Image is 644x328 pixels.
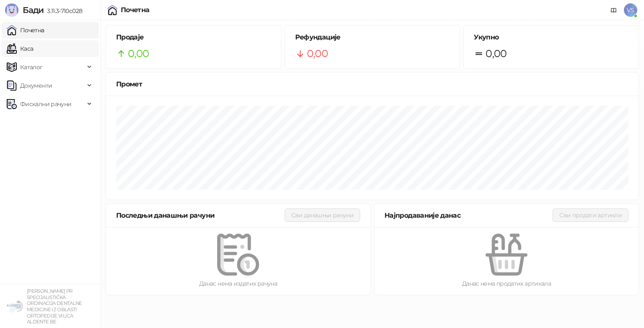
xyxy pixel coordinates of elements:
span: 0,00 [128,46,149,62]
span: 3.11.3-710c028 [44,7,82,15]
span: Документи [20,77,52,94]
a: Каса [7,40,33,57]
span: 0,00 [486,46,506,62]
h5: Продаје [116,32,271,42]
a: Документација [607,3,621,17]
span: Бади [23,5,44,15]
div: Најпродаваније данас [384,210,553,221]
small: [PERSON_NAME] PR SPECIJALISTIČKA ORDINACIJA DENTALNE MEDICINE IZ OBLASTI ORTOPEDIJE VILICA ALDENT... [27,288,82,325]
span: Фискални рачуни [20,96,71,112]
h5: Рефундације [295,32,450,42]
img: 64x64-companyLogo-5147c2c0-45e4-4f6f-934a-c50ed2e74707.png [7,298,23,315]
div: Почетна [121,7,150,13]
span: VS [624,3,637,17]
a: Почетна [7,22,44,39]
span: Каталог [20,59,43,75]
img: Logo [5,3,18,17]
div: Данас нема продатих артикала [388,279,625,288]
div: Промет [116,79,628,89]
div: Последњи данашњи рачуни [116,210,285,221]
div: Данас нема издатих рачуна [119,279,357,288]
h5: Укупно [474,32,628,42]
button: Сви продати артикли [553,208,628,222]
span: 0,00 [307,46,328,62]
button: Сви данашњи рачуни [285,208,360,222]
